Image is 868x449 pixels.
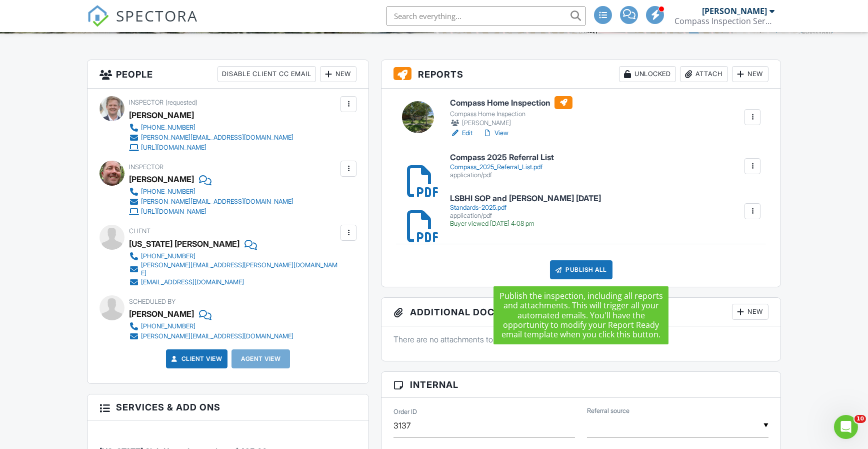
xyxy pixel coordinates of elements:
a: [EMAIL_ADDRESS][DOMAIN_NAME] [129,277,338,287]
div: [URL][DOMAIN_NAME] [141,144,206,152]
div: Publish All [550,260,612,279]
div: [PERSON_NAME][EMAIL_ADDRESS][DOMAIN_NAME] [141,134,293,142]
span: Client [129,227,150,235]
a: Client View [169,354,222,364]
div: Attach [680,66,728,82]
a: © OpenStreetMap contributors [791,27,865,33]
div: New [732,304,768,320]
a: © MapTiler [762,27,789,33]
a: LSBHI SOP and [PERSON_NAME] [DATE] Standards-2025.pdf application/pdf Buyer viewed [DATE] 4:08 pm [450,194,601,228]
a: [PERSON_NAME][EMAIL_ADDRESS][PERSON_NAME][DOMAIN_NAME] [129,261,338,277]
a: [URL][DOMAIN_NAME] [129,207,293,217]
div: [PERSON_NAME][EMAIL_ADDRESS][DOMAIN_NAME] [141,332,293,340]
h6: LSBHI SOP and [PERSON_NAME] [DATE] [450,194,601,203]
img: The Best Home Inspection Software - Spectora [87,5,109,27]
div: Disable Client CC Email [217,66,316,82]
div: [PERSON_NAME] [129,306,194,321]
span: Inspector [129,99,163,106]
div: Standards-2025.pdf [450,204,601,212]
a: [PERSON_NAME][EMAIL_ADDRESS][DOMAIN_NAME] [129,133,293,143]
div: [PHONE_NUMBER] [141,124,195,132]
span: | [759,27,761,33]
a: [PHONE_NUMBER] [129,123,293,133]
div: application/pdf [450,212,601,220]
div: Buyer viewed [DATE] 4:08 pm [450,220,601,228]
span: Inspector [129,163,163,171]
a: Edit [450,128,472,138]
a: Leaflet [735,27,758,33]
a: [PHONE_NUMBER] [129,321,293,331]
a: [PHONE_NUMBER] [129,187,293,197]
div: [PERSON_NAME] [450,118,572,128]
a: [URL][DOMAIN_NAME] [129,143,293,153]
div: [PHONE_NUMBER] [141,252,195,260]
a: [PHONE_NUMBER] [129,251,338,261]
h3: People [87,60,369,89]
span: Scheduled By [129,298,175,305]
div: Compass_2025_Referral_List.pdf [450,163,554,171]
div: [PHONE_NUMBER] [141,322,195,330]
div: Compass Home Inspection [450,110,572,118]
input: Search everything... [386,6,586,26]
div: [URL][DOMAIN_NAME] [141,208,206,216]
label: Order ID [393,407,417,416]
span: SPECTORA [116,5,198,26]
div: [PERSON_NAME][EMAIL_ADDRESS][PERSON_NAME][DOMAIN_NAME] [141,261,338,277]
div: [PERSON_NAME] [129,172,194,187]
span: 10 [854,415,866,423]
p: There are no attachments to this inspection. [393,334,768,345]
h3: Internal [381,372,780,398]
a: [PERSON_NAME][EMAIL_ADDRESS][DOMAIN_NAME] [129,197,293,207]
div: [PERSON_NAME] [129,108,194,123]
a: [PERSON_NAME][EMAIL_ADDRESS][DOMAIN_NAME] [129,331,293,341]
div: New [320,66,356,82]
a: View [482,128,508,138]
span: (requested) [165,99,197,106]
a: Compass Home Inspection Compass Home Inspection [PERSON_NAME] [450,96,572,128]
div: [PERSON_NAME] [702,6,767,16]
h3: Reports [381,60,780,89]
a: SPECTORA [87,14,198,35]
div: New [732,66,768,82]
div: Unlocked [619,66,676,82]
label: Referral source [587,406,629,415]
iframe: Intercom live chat [834,415,858,439]
div: application/pdf [450,171,554,179]
h3: Services & Add ons [87,394,369,420]
h3: Additional Documents [381,298,780,326]
h6: Compass 2025 Referral List [450,153,554,162]
a: Compass 2025 Referral List Compass_2025_Referral_List.pdf application/pdf [450,153,554,179]
div: [PHONE_NUMBER] [141,188,195,196]
div: [US_STATE] [PERSON_NAME] [129,236,239,251]
div: [EMAIL_ADDRESS][DOMAIN_NAME] [141,278,244,286]
div: Compass Inspection Services [674,16,774,26]
div: [PERSON_NAME][EMAIL_ADDRESS][DOMAIN_NAME] [141,198,293,206]
h6: Compass Home Inspection [450,96,572,109]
